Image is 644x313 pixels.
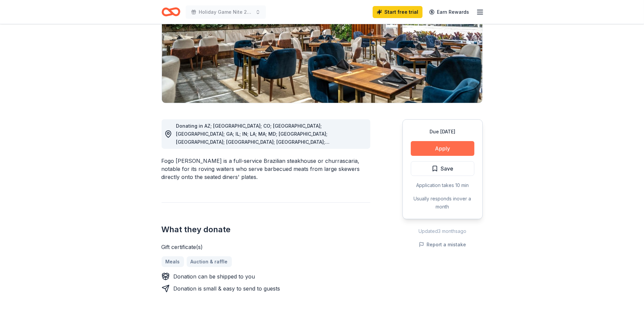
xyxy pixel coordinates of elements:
button: Apply [411,141,474,156]
div: Fogo [PERSON_NAME] is a full-service Brazilian steakhouse or churrascaria, notable for its roving... [162,157,370,181]
h2: What they donate [162,224,370,235]
div: Donation is small & easy to send to guests [174,285,280,293]
div: Usually responds in over a month [411,195,474,211]
span: Holiday Game Nite 2025 [199,8,253,16]
a: Home [162,4,180,20]
div: Application takes 10 min [411,181,474,189]
button: Report a mistake [419,241,466,249]
div: Updated 3 months ago [402,227,483,235]
div: Due [DATE] [411,128,474,136]
a: Start free trial [373,6,423,18]
button: Holiday Game Nite 2025 [186,5,266,19]
a: Earn Rewards [425,6,473,18]
div: Donation can be shipped to you [174,272,255,280]
button: Save [411,161,474,176]
span: Donating in AZ; [GEOGRAPHIC_DATA]; CO; [GEOGRAPHIC_DATA]; [GEOGRAPHIC_DATA]; GA; IL; IN; LA; MA; ... [176,123,335,169]
a: Auction & raffle [187,256,232,267]
span: Save [441,164,454,173]
div: Gift certificate(s) [162,243,370,251]
a: Meals [162,256,184,267]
